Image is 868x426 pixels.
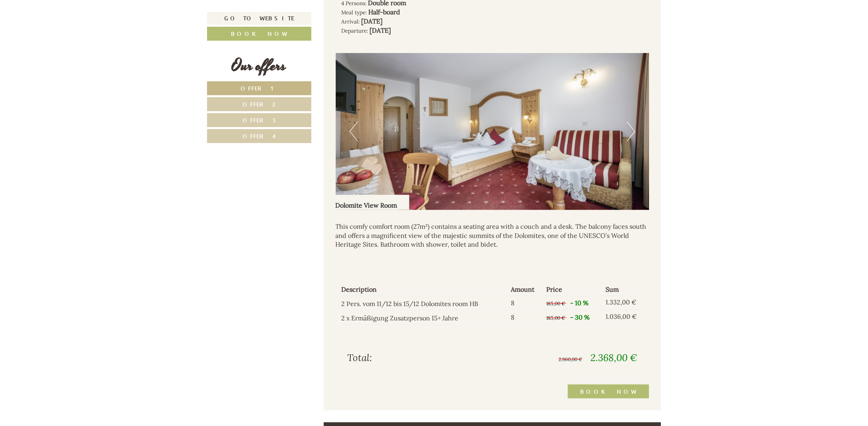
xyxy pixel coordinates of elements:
div: Our offers [207,55,311,77]
td: 1.036,00 € [602,310,643,324]
div: Dolomite View Room [336,195,409,210]
td: 1.332,00 € [602,296,643,310]
a: Book now [207,27,311,41]
td: 2 Pers. vom 11/12 bis 15/12 Dolomites room HB [342,296,508,310]
small: Departure: [342,27,368,34]
span: 185,00 € [546,315,565,321]
th: Description [342,283,508,296]
span: Offer 4 [242,132,276,140]
span: - 30 % [570,313,590,321]
button: Previous [350,122,358,141]
button: Next [627,122,635,141]
th: Price [543,283,602,296]
a: Book now [568,385,649,399]
span: 2.368,00 € [590,351,637,364]
th: Amount [508,283,543,296]
span: 2.960,00 € [559,356,582,362]
a: Go to website [207,12,311,25]
td: 2 x Ermäßigung Zusatzperson 15+ Jahre [342,310,508,324]
img: image [336,53,649,210]
b: [DATE] [362,17,383,25]
span: 185,00 € [546,300,565,306]
p: This comfy comfort room (27m²) contains a seating area with a couch and a desk. The balcony faces... [336,222,649,249]
span: Offer 2 [243,100,276,108]
small: Arrival: [342,18,360,25]
span: Offer 1 [241,84,278,92]
div: Total: [342,351,493,365]
th: Sum [602,283,643,296]
small: Meal type: [342,9,367,16]
b: Half-board [369,8,401,16]
span: Offer 3 [242,116,276,124]
b: [DATE] [370,26,391,34]
td: 8 [508,310,543,324]
td: 8 [508,296,543,310]
span: - 10 % [570,299,588,307]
